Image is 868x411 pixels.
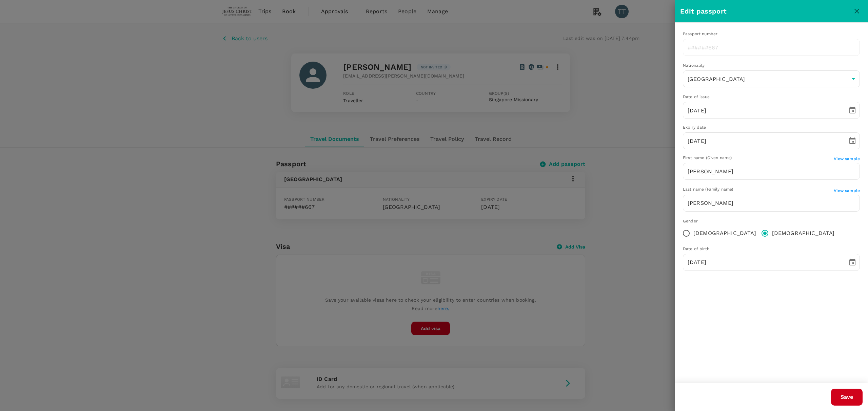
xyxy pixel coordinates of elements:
div: First name (Given name) [683,155,834,161]
input: DD/MM/YYYY [683,254,843,271]
div: Gender [683,218,860,225]
button: Choose date, selected date is Dec 3, 2018 [846,104,859,117]
div: Expiry date [683,124,860,131]
button: close [851,5,863,17]
h6: Edit passport [680,6,851,17]
input: DD/MM/YYYY [683,132,843,149]
span: View sample [834,156,860,161]
div: Last name (Family name) [683,186,834,193]
button: Choose date, selected date is Jul 3, 1952 [846,256,859,269]
button: Choose date, selected date is Dec 2, 2028 [846,134,859,148]
div: Date of issue [683,94,860,101]
div: [GEOGRAPHIC_DATA] [683,70,860,87]
div: Passport number [683,31,860,38]
div: Date of birth [683,246,860,253]
span: View sample [834,188,860,193]
input: DD/MM/YYYY [683,102,843,119]
span: [DEMOGRAPHIC_DATA] [772,229,835,237]
input: ######667 [683,39,860,56]
button: Save [831,389,863,406]
div: Nationality [683,62,860,69]
span: [DEMOGRAPHIC_DATA] [693,229,756,237]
